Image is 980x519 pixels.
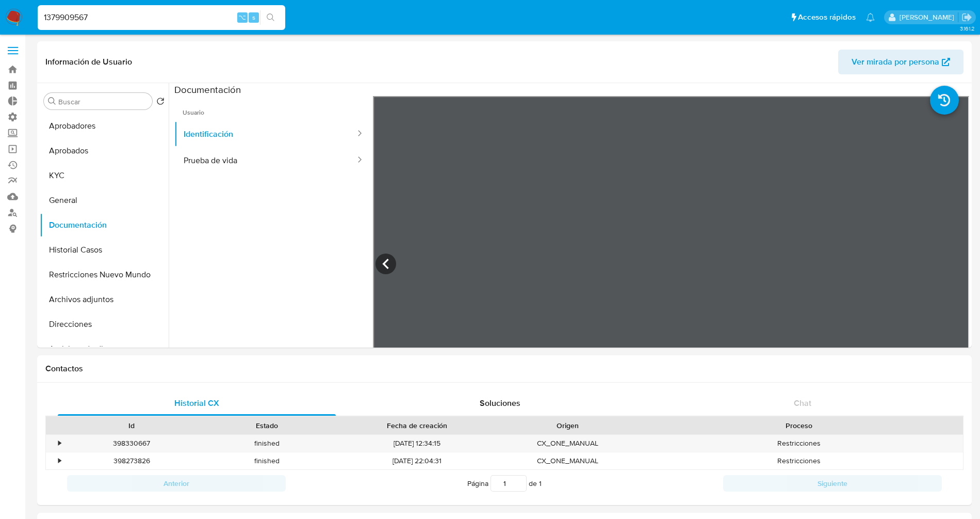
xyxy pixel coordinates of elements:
p: jessica.fukman@mercadolibre.com [900,12,958,22]
div: Fecha de creación [341,420,493,431]
div: [DATE] 12:34:15 [334,435,500,452]
button: Siguiente [723,475,942,492]
span: Página de [467,475,542,492]
div: finished [199,435,334,452]
h1: Información de Usuario [45,57,132,67]
button: Volver al orden por defecto [156,97,165,108]
button: Restricciones Nuevo Mundo [40,262,169,287]
h1: Contactos [45,364,963,374]
div: Estado [206,420,327,431]
button: KYC [40,163,169,188]
button: General [40,188,169,213]
div: Restricciones [635,452,963,469]
span: Chat [794,397,811,409]
button: Ver mirada por persona [838,50,963,74]
button: Archivos adjuntos [40,287,169,312]
span: 1 [539,478,542,489]
div: • [58,456,61,466]
button: Buscar [48,97,56,105]
span: Ver mirada por persona [852,50,939,74]
span: Soluciones [480,397,520,409]
div: CX_ONE_MANUAL [500,435,635,452]
span: Historial CX [174,397,219,409]
input: Buscar usuario o caso... [38,11,285,24]
a: Notificaciones [866,13,875,22]
div: finished [199,452,334,469]
button: search-icon [260,10,281,25]
span: ⌥ [238,12,246,22]
div: 398273826 [64,452,199,469]
div: Restricciones [635,435,963,452]
div: • [58,438,61,448]
button: Historial Casos [40,238,169,262]
button: Aprobados [40,138,169,163]
span: s [252,12,255,22]
button: Anticipos de dinero [40,337,169,361]
button: Documentación [40,213,169,238]
a: Salir [961,12,972,23]
button: Anterior [67,475,286,492]
div: Proceso [642,420,956,431]
div: CX_ONE_MANUAL [500,452,635,469]
span: Accesos rápidos [798,12,856,23]
button: Direcciones [40,312,169,337]
div: Origen [507,420,628,431]
button: Aprobadores [40,114,169,138]
div: 398330667 [64,435,199,452]
input: Buscar [58,97,148,106]
div: [DATE] 22:04:31 [334,452,500,469]
div: Id [71,420,192,431]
